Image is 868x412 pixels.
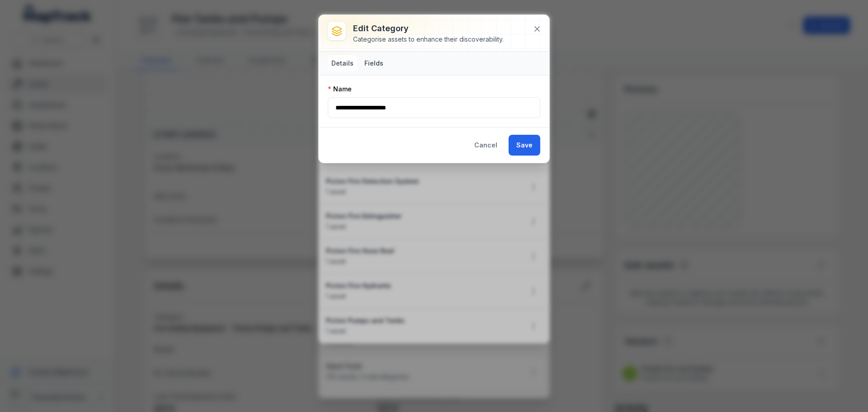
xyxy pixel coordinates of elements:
label: Name [328,85,352,94]
button: Cancel [467,135,505,156]
div: Categorise assets to enhance their discoverability. [353,35,504,44]
button: Details [328,55,357,71]
button: Fields [361,55,387,71]
h3: Edit category [353,22,504,35]
button: Save [509,135,540,156]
